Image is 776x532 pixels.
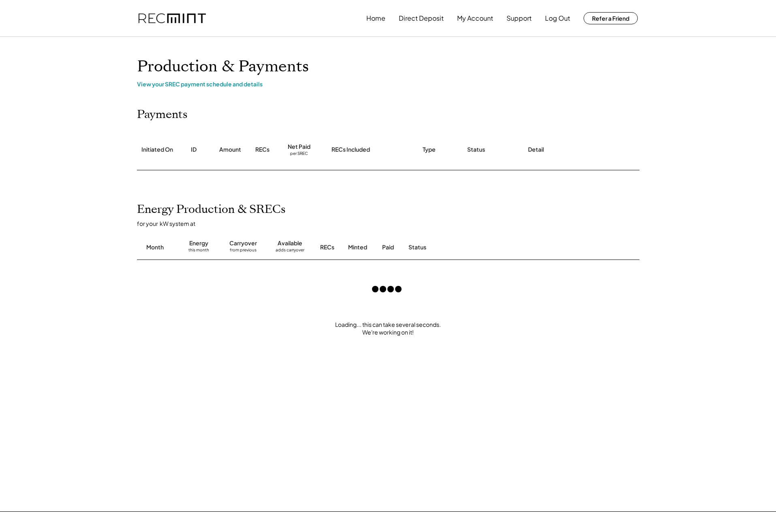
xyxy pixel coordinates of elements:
div: Energy [189,239,208,247]
h1: Production & Payments [137,57,639,76]
h2: Payments [137,108,188,122]
h2: Energy Production & SRECs [137,203,286,217]
div: View your SREC payment schedule and details [137,80,639,88]
div: per SREC [290,151,308,157]
div: Carryover [229,239,257,247]
div: this month [188,247,209,255]
div: Type [423,146,436,154]
div: Detail [528,146,544,154]
button: My Account [457,10,493,26]
div: Available [278,239,302,247]
div: Initiated On [141,146,173,154]
div: Paid [382,243,394,251]
div: Minted [348,243,367,251]
div: ID [191,146,197,154]
div: Net Paid [288,143,310,151]
div: for your kW system at [137,220,648,227]
button: Direct Deposit [399,10,444,26]
button: Log Out [545,10,570,26]
button: Refer a Friend [584,12,638,24]
img: recmint-logotype%403x.png [139,13,206,24]
div: Status [408,243,546,251]
div: Loading... this can take several seconds. We're working on it! [129,321,648,337]
div: RECs [320,243,334,251]
div: adds carryover [276,247,304,255]
div: Status [467,146,485,154]
div: Month [146,243,164,251]
div: RECs Included [331,146,370,154]
div: Amount [219,146,241,154]
button: Support [507,10,532,26]
div: RECs [255,146,269,154]
button: Home [366,10,385,26]
div: from previous [230,247,257,255]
